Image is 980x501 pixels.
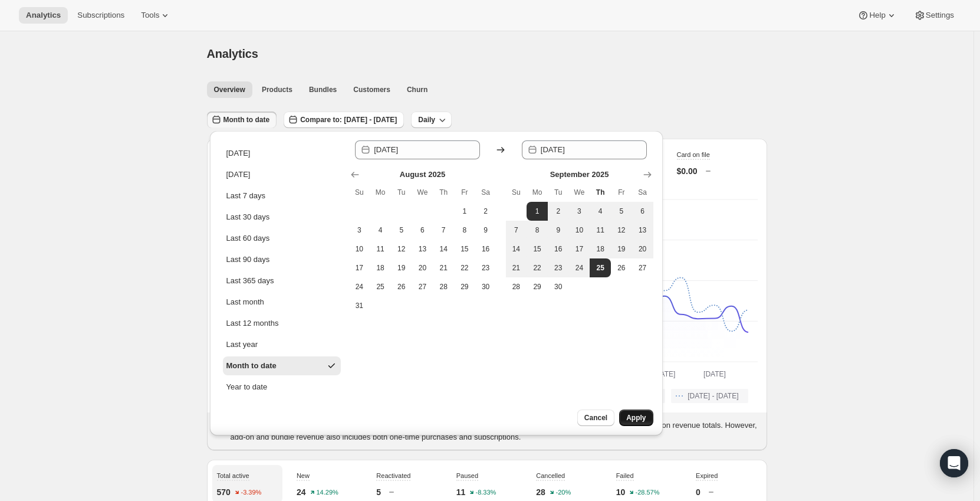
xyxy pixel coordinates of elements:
[376,486,381,498] p: 5
[391,183,412,202] th: Tuesday
[594,207,606,216] span: 4
[574,207,586,216] span: 3
[632,258,653,277] button: Saturday September 27 2025
[616,472,634,479] span: Failed
[632,202,653,221] button: Saturday September 6 2025
[616,244,627,254] span: 19
[475,202,496,221] button: Saturday August 2 2025
[569,202,590,221] button: Wednesday September 3 2025
[454,183,475,202] th: Friday
[703,370,726,378] text: [DATE]
[869,11,885,20] span: Help
[454,240,475,258] button: Friday August 15 2025
[396,188,407,197] span: Tu
[459,207,471,216] span: 1
[511,263,522,273] span: 21
[391,240,412,258] button: Tuesday August 12 2025
[632,240,653,258] button: Saturday September 20 2025
[370,240,391,258] button: Monday August 11 2025
[611,258,632,277] button: Friday September 26 2025
[454,221,475,240] button: Friday August 8 2025
[480,225,492,235] span: 9
[671,389,748,403] button: [DATE] - [DATE]
[396,225,407,235] span: 5
[480,188,492,197] span: Sa
[553,225,564,235] span: 9
[459,244,471,254] span: 15
[590,240,611,258] button: Thursday September 18 2025
[511,244,522,254] span: 14
[223,165,341,184] button: [DATE]
[226,233,270,244] div: Last 60 days
[226,296,264,308] div: Last month
[569,221,590,240] button: Wednesday September 10 2025
[297,472,310,479] span: New
[536,486,545,498] p: 28
[433,277,454,296] button: Thursday August 28 2025
[26,11,61,20] span: Analytics
[412,183,433,202] th: Wednesday
[506,183,527,202] th: Sunday
[907,7,961,24] button: Settings
[577,410,614,426] button: Cancel
[548,240,569,258] button: Tuesday September 16 2025
[574,225,586,235] span: 10
[223,229,341,248] button: Last 60 days
[531,282,543,292] span: 29
[677,165,698,177] p: $0.00
[349,183,370,202] th: Sunday
[506,240,527,258] button: Sunday September 14 2025
[226,317,279,329] div: Last 12 months
[940,449,968,477] div: Open Intercom Messenger
[433,183,454,202] th: Thursday
[850,7,904,24] button: Help
[531,225,543,235] span: 8
[412,258,433,277] button: Wednesday August 20 2025
[475,183,496,202] th: Saturday
[594,263,606,273] span: 25
[480,207,492,216] span: 2
[19,7,68,24] button: Analytics
[438,263,449,273] span: 21
[569,258,590,277] button: Wednesday September 24 2025
[349,258,370,277] button: Sunday August 17 2025
[411,112,452,128] button: Daily
[214,85,245,94] span: Overview
[396,263,407,273] span: 19
[226,360,277,372] div: Month to date
[370,258,391,277] button: Monday August 18 2025
[548,202,569,221] button: Tuesday September 2 2025
[433,240,454,258] button: Thursday August 14 2025
[632,221,653,240] button: Saturday September 13 2025
[300,115,397,125] span: Compare to: [DATE] - [DATE]
[374,282,386,292] span: 25
[223,335,341,354] button: Last year
[223,314,341,333] button: Last 12 months
[417,244,429,254] span: 13
[412,221,433,240] button: Wednesday August 6 2025
[438,188,449,197] span: Th
[284,112,404,128] button: Compare to: [DATE] - [DATE]
[574,263,586,273] span: 24
[553,244,564,254] span: 16
[574,188,586,197] span: We
[456,472,478,479] span: Paused
[316,489,338,496] text: 14.29%
[354,282,366,292] span: 24
[223,186,341,205] button: Last 7 days
[354,188,366,197] span: Su
[226,190,266,202] div: Last 7 days
[511,188,522,197] span: Su
[374,263,386,273] span: 18
[590,202,611,221] button: Thursday September 4 2025
[376,472,410,479] span: Reactivated
[616,207,627,216] span: 5
[475,221,496,240] button: Saturday August 9 2025
[354,225,366,235] span: 3
[370,221,391,240] button: Monday August 4 2025
[569,183,590,202] th: Wednesday
[396,282,407,292] span: 26
[438,225,449,235] span: 7
[527,202,548,221] button: Start of range Monday September 1 2025
[536,472,565,479] span: Cancelled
